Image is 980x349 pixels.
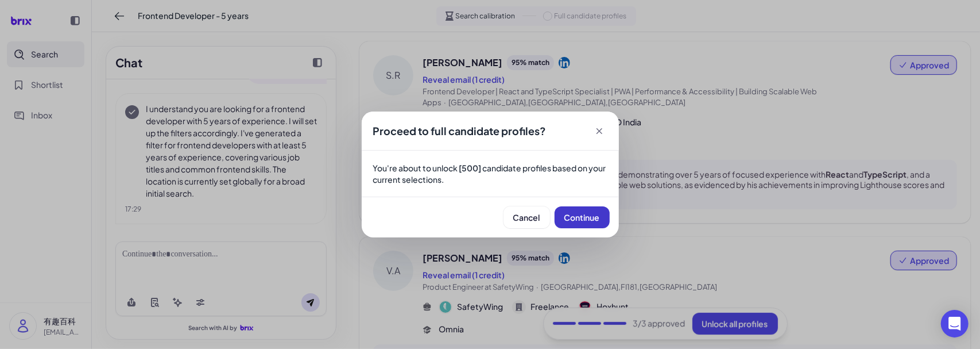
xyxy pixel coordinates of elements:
[373,162,607,185] p: You're about to unlock candidate profiles based on your current selections.
[941,310,969,338] div: Open Intercom Messenger
[513,212,540,223] span: Cancel
[564,212,600,223] span: Continue
[373,124,547,137] span: Proceed to full candidate profiles?
[459,163,482,173] strong: [500]
[503,206,550,228] button: Cancel
[555,206,610,228] button: Continue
